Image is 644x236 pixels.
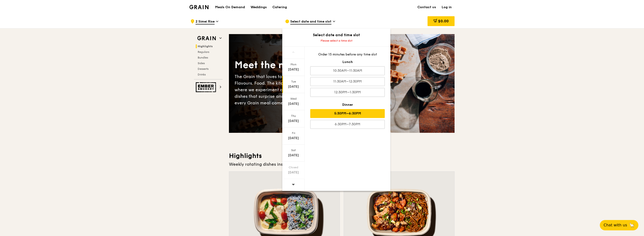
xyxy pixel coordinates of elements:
[283,131,304,135] div: Fri
[283,102,304,106] div: [DATE]
[198,73,206,76] span: Drinks
[272,0,287,14] div: Catering
[215,5,245,10] h1: Meals On Demand
[283,165,304,169] div: Closed
[283,153,304,158] div: [DATE]
[248,0,270,14] a: Weddings
[283,84,304,89] div: [DATE]
[251,0,267,14] div: Weddings
[439,0,455,14] a: Log in
[196,82,217,92] img: Ember Smokery web logo
[196,34,217,43] img: Grain web logo
[189,5,208,9] img: Grain
[600,220,638,230] button: Chat with us🦙
[198,56,208,59] span: Bundles
[310,77,385,86] div: 11:30AM–12:30PM
[310,60,385,64] div: Lunch
[310,120,385,129] div: 6:30PM–7:30PM
[438,19,449,23] span: $0.00
[282,39,390,43] div: Please select a time slot
[310,66,385,75] div: 10:30AM–11:30AM
[229,152,455,160] h3: Highlights
[235,59,342,71] div: Meet the new Grain
[290,19,331,24] span: Select date and time slot
[198,50,209,54] span: Regulars
[604,222,627,228] span: Chat with us
[283,114,304,118] div: Thu
[310,88,385,97] div: 12:30PM–1:30PM
[235,73,342,106] div: The Grain that loves to play. With ingredients. Flavours. Food. The kitchen is our happy place, w...
[283,67,304,72] div: [DATE]
[310,109,385,118] div: 5:30PM–6:30PM
[229,161,455,168] div: Weekly rotating dishes inspired by flavours from around the world.
[283,97,304,101] div: Wed
[283,119,304,123] div: [DATE]
[198,67,208,71] span: Desserts
[196,19,215,24] span: 2 Simei Rise
[629,222,635,228] span: 🦙
[283,80,304,83] div: Tue
[310,52,385,57] div: Order 15 minutes before any time slot
[198,62,205,65] span: Sides
[283,148,304,152] div: Sat
[283,136,304,141] div: [DATE]
[310,102,385,107] div: Dinner
[283,63,304,66] div: Mon
[198,45,213,48] span: Highlights
[283,170,304,175] div: [DATE]
[282,32,390,38] div: Select date and time slot
[415,0,439,14] a: Contact us
[270,0,290,14] a: Catering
